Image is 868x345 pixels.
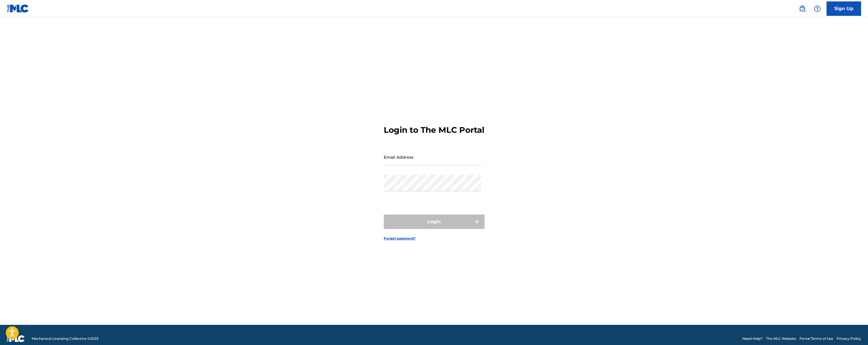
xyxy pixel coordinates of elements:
[797,3,808,14] a: Public Search
[7,4,29,13] img: MLC Logo
[812,3,823,14] div: Help
[766,336,796,341] a: The MLC Website
[839,317,868,345] iframe: Chat Widget
[384,125,484,135] h3: Login to The MLC Portal
[384,236,416,241] a: Forgot password?
[799,336,833,341] a: Portal Terms of Use
[827,1,861,16] a: Sign Up
[7,335,25,342] img: logo
[814,5,821,12] img: help
[32,336,99,341] span: Mechanical Licensing Collective © 2025
[799,5,806,12] img: search
[742,336,763,341] a: Need Help?
[837,336,861,341] a: Privacy Policy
